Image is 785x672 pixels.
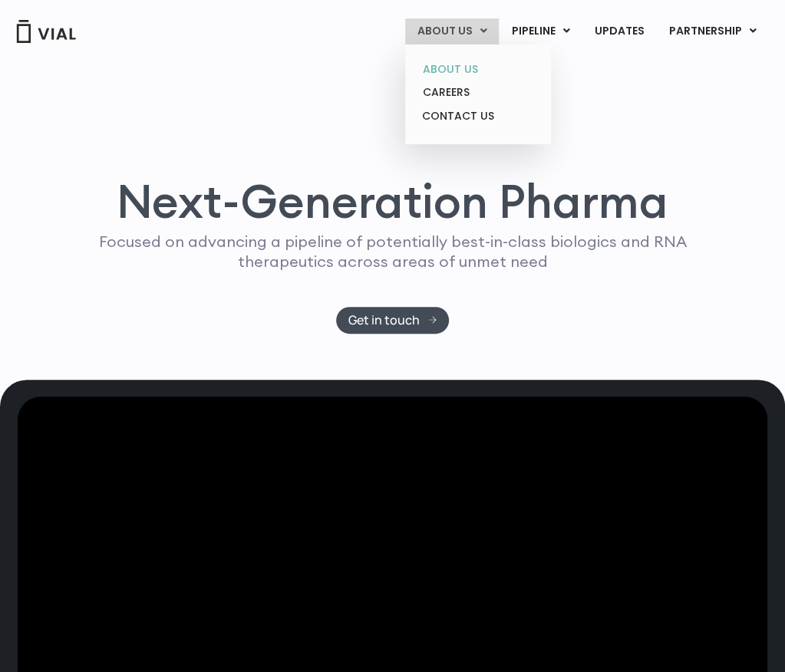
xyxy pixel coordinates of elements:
[411,104,545,129] a: CONTACT US
[657,18,769,44] a: PARTNERSHIPMenu Toggle
[411,58,545,81] a: ABOUT US
[348,315,420,326] span: Get in touch
[411,81,545,104] a: CAREERS
[15,20,77,43] img: Vial Logo
[61,178,725,224] h1: Next-Generation Pharma
[500,18,582,44] a: PIPELINEMenu Toggle
[84,232,702,272] p: Focused on advancing a pipeline of potentially best-in-class biologics and RNA therapeutics acros...
[336,307,449,334] a: Get in touch
[582,18,656,44] a: UPDATES
[405,18,499,44] a: ABOUT USMenu Toggle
